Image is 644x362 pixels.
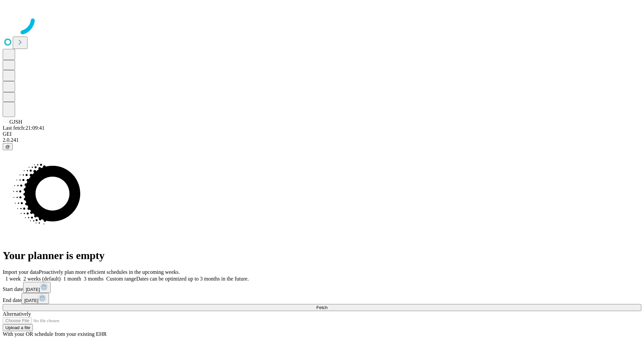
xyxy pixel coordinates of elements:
[63,276,81,282] span: 1 month
[3,125,45,131] span: Last fetch: 21:09:41
[136,276,249,282] span: Dates can be optimized up to 3 months in the future.
[106,276,136,282] span: Custom range
[3,249,641,262] h1: Your planner is empty
[3,282,641,293] div: Start date
[3,131,641,137] div: GEI
[9,119,22,125] span: GJSH
[23,276,61,282] span: 2 weeks (default)
[3,143,13,150] button: @
[39,269,180,275] span: Proactively plan more efficient schedules in the upcoming weeks.
[26,287,40,292] span: [DATE]
[23,282,51,293] button: [DATE]
[5,144,10,149] span: @
[3,324,33,331] button: Upload a file
[3,331,107,337] span: With your OR schedule from your existing EHR
[316,305,327,310] span: Fetch
[3,269,39,275] span: Import your data
[3,293,641,304] div: End date
[5,276,21,282] span: 1 week
[84,276,104,282] span: 3 months
[3,137,641,143] div: 2.0.241
[21,293,49,304] button: [DATE]
[3,304,641,311] button: Fetch
[3,311,31,317] span: Alternatively
[24,298,38,303] span: [DATE]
